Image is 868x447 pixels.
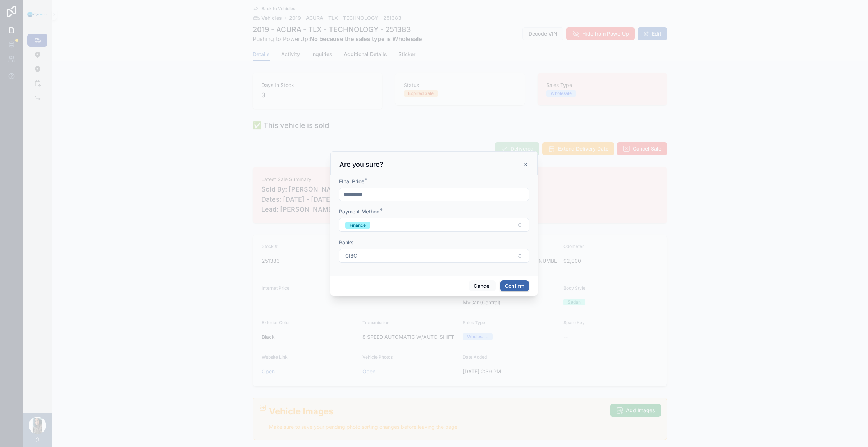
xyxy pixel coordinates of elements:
[339,208,380,215] span: Payment Method
[339,178,364,184] span: FInal Price
[339,218,529,232] button: Select Button
[345,252,357,259] span: CIBC
[339,249,529,263] button: Select Button
[469,280,495,292] button: Cancel
[339,239,354,245] span: Banks
[350,222,366,229] div: Finance
[500,280,529,292] button: Confirm
[339,160,383,169] h3: Are you sure?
